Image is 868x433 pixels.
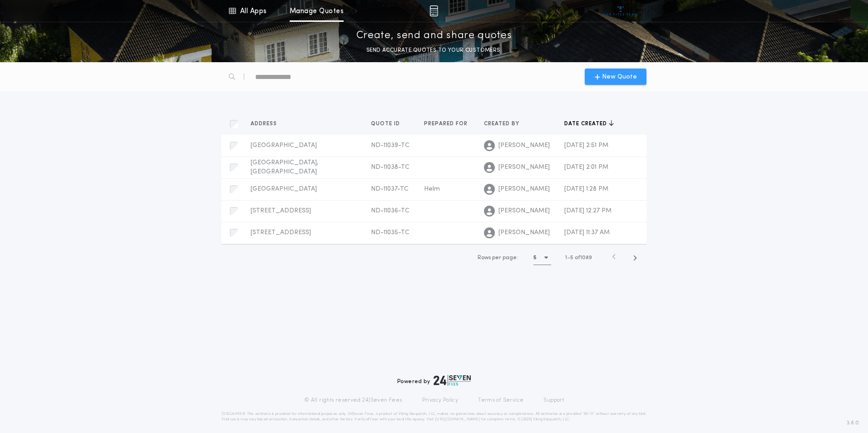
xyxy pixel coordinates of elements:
span: New Quote [602,72,637,82]
span: ND-11038-TC [371,164,409,171]
span: [PERSON_NAME] [498,163,550,172]
span: Helm [424,186,440,192]
div: Powered by [397,375,471,386]
span: 3.8.0 [847,419,859,427]
span: 1 [565,255,567,261]
span: [GEOGRAPHIC_DATA] [251,186,317,192]
span: [DATE] 11:37 AM [564,229,610,236]
span: 5 [570,255,573,261]
p: DISCLAIMER: This estimate is provided for informational purposes only. 24|Seven Fees, a product o... [222,411,646,422]
span: [PERSON_NAME] [498,141,550,150]
img: logo [434,375,471,386]
img: img [429,5,438,16]
h1: 5 [533,253,537,262]
span: [DATE] 2:51 PM [564,142,608,149]
span: [GEOGRAPHIC_DATA], [GEOGRAPHIC_DATA] [251,159,318,175]
span: [STREET_ADDRESS] [251,207,311,214]
p: SEND ACCURATE QUOTES TO YOUR CUSTOMERS. [366,46,502,55]
span: ND-11036-TC [371,207,409,214]
a: [URL][DOMAIN_NAME] [435,418,480,421]
span: [DATE] 12:27 PM [564,207,612,214]
span: Address [251,120,279,128]
span: Rows per page: [478,255,518,261]
span: ND-11035-TC [371,229,409,236]
span: [DATE] 2:01 PM [564,164,608,171]
a: Terms of Service [478,397,523,404]
span: Date created [564,120,609,128]
p: © All rights reserved. 24|Seven Fees [304,397,402,404]
span: of 1089 [575,254,592,262]
span: [PERSON_NAME] [498,228,550,237]
span: [DATE] 1:28 PM [564,186,608,192]
button: New Quote [585,69,646,85]
a: Support [543,397,564,404]
span: ND-11037-TC [371,186,409,192]
button: 5 [533,251,551,265]
span: ND-11039-TC [371,142,409,149]
button: Date created [564,119,614,128]
img: vs-icon [604,6,638,15]
span: [GEOGRAPHIC_DATA] [251,142,317,149]
span: [PERSON_NAME] [498,207,550,216]
button: Address [251,119,284,128]
button: Quote ID [371,119,407,128]
span: Quote ID [371,120,402,128]
p: Create, send and share quotes [356,29,512,43]
span: Created by [484,120,521,128]
span: [STREET_ADDRESS] [251,229,311,236]
span: [PERSON_NAME] [498,185,550,194]
button: Created by [484,119,526,128]
a: Privacy Policy [422,397,459,404]
span: Prepared for [424,120,469,128]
